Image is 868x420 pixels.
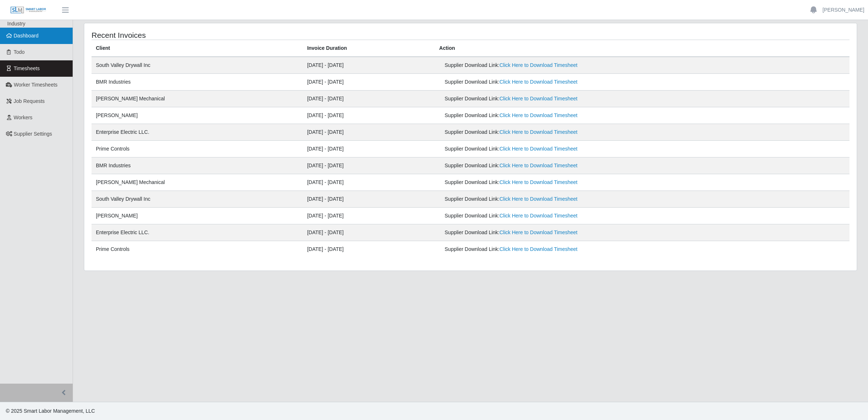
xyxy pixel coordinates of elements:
td: Prime Controls [92,141,303,157]
a: [PERSON_NAME] [823,6,864,14]
div: Supplier Download Link: [445,95,704,103]
span: Industry [7,21,25,27]
td: Prime Controls [92,241,303,258]
a: Click Here to Download Timesheet [499,62,577,68]
div: Supplier Download Link: [445,245,704,253]
div: Supplier Download Link: [445,162,704,169]
td: [DATE] - [DATE] [303,141,435,157]
td: BMR Industries [92,157,303,174]
div: Supplier Download Link: [445,145,704,153]
a: Click Here to Download Timesheet [499,179,577,185]
span: Workers [14,115,33,120]
a: Click Here to Download Timesheet [499,79,577,85]
div: Supplier Download Link: [445,229,704,236]
a: Click Here to Download Timesheet [499,196,577,202]
img: SLM Logo [10,6,46,14]
td: [PERSON_NAME] Mechanical [92,91,303,107]
th: Action [435,40,849,57]
td: [DATE] - [DATE] [303,157,435,174]
a: Click Here to Download Timesheet [499,229,577,235]
td: [DATE] - [DATE] [303,57,435,74]
a: Click Here to Download Timesheet [499,129,577,135]
a: Click Here to Download Timesheet [499,112,577,118]
a: Click Here to Download Timesheet [499,96,577,101]
a: Click Here to Download Timesheet [499,213,577,219]
div: Supplier Download Link: [445,195,704,203]
span: Todo [14,49,25,55]
td: [DATE] - [DATE] [303,107,435,124]
a: Click Here to Download Timesheet [499,163,577,168]
td: [PERSON_NAME] [92,208,303,224]
div: Supplier Download Link: [445,179,704,186]
div: Supplier Download Link: [445,212,704,220]
td: [DATE] - [DATE] [303,91,435,107]
div: Supplier Download Link: [445,128,704,136]
span: Job Requests [14,98,45,104]
td: [DATE] - [DATE] [303,174,435,191]
span: Dashboard [14,33,39,39]
a: Click Here to Download Timesheet [499,146,577,152]
td: [DATE] - [DATE] [303,241,435,258]
span: © 2025 Smart Labor Management, LLC [6,408,95,414]
td: [DATE] - [DATE] [303,124,435,141]
td: [DATE] - [DATE] [303,208,435,224]
th: Client [92,40,303,57]
a: Click Here to Download Timesheet [499,246,577,252]
td: Enterprise Electric LLC. [92,224,303,241]
th: Invoice Duration [303,40,435,57]
td: South Valley Drywall Inc [92,57,303,74]
td: South Valley Drywall Inc [92,191,303,208]
div: Supplier Download Link: [445,78,704,86]
td: [PERSON_NAME] [92,107,303,124]
td: BMR Industries [92,74,303,91]
td: [DATE] - [DATE] [303,224,435,241]
span: Supplier Settings [14,131,52,137]
span: Worker Timesheets [14,82,57,88]
h4: Recent Invoices [92,31,401,40]
td: [PERSON_NAME] Mechanical [92,174,303,191]
td: Enterprise Electric LLC. [92,124,303,141]
div: Supplier Download Link: [445,61,704,69]
td: [DATE] - [DATE] [303,74,435,91]
td: [DATE] - [DATE] [303,191,435,208]
span: Timesheets [14,65,40,71]
div: Supplier Download Link: [445,112,704,119]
